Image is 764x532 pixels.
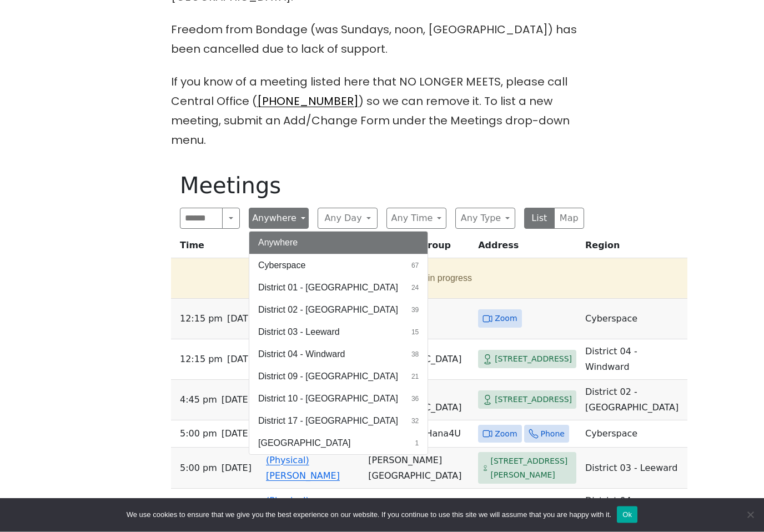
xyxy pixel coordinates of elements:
span: [DATE] [222,461,252,476]
button: List [524,208,555,229]
button: District 02 - [GEOGRAPHIC_DATA]39 results [249,299,428,322]
td: District 04 - Windward [581,489,687,530]
h1: Meetings [180,173,584,199]
span: 36 results [411,394,419,404]
th: Time [171,238,262,259]
td: Cyberspace [581,299,687,340]
span: [STREET_ADDRESS] [495,353,572,367]
span: District 17 - [GEOGRAPHIC_DATA] [258,415,398,428]
span: [DATE] [227,352,257,368]
span: Zoom [495,428,517,441]
span: 21 results [411,372,419,382]
span: We use cookies to ensure that we give you the best experience on our website. If you continue to ... [127,509,611,520]
p: Freedom from Bondage (was Sundays, noon, [GEOGRAPHIC_DATA]) has been cancelled due to lack of sup... [171,21,593,59]
button: Anywhere [249,232,428,254]
button: [GEOGRAPHIC_DATA]1 result [249,433,428,455]
button: District 17 - [GEOGRAPHIC_DATA]32 results [249,410,428,433]
button: District 09 - [GEOGRAPHIC_DATA]21 results [249,366,428,388]
button: Cyberspace67 results [249,255,428,277]
td: District 03 - Leeward [581,448,687,489]
button: Any Time [386,208,446,229]
span: [STREET_ADDRESS][PERSON_NAME] [490,455,572,482]
span: 12:15 PM [180,352,223,368]
button: District 01 - [GEOGRAPHIC_DATA]24 results [249,277,428,299]
th: Region [581,238,687,259]
span: District 04 - Windward [258,348,345,362]
p: If you know of a meeting listed here that NO LONGER MEETS, please call Central Office ( ) so we c... [171,73,593,150]
td: [GEOGRAPHIC_DATA] [364,489,474,530]
input: Search [180,208,223,229]
span: District 02 - [GEOGRAPHIC_DATA] [258,304,398,317]
button: District 03 - Leeward15 results [249,322,428,344]
span: District 01 - [GEOGRAPHIC_DATA] [258,282,398,295]
span: District 10 - [GEOGRAPHIC_DATA] [258,393,398,406]
span: 12:15 PM [180,312,223,327]
span: 38 results [411,350,419,360]
button: District 04 - Windward38 results [249,344,428,366]
span: [DATE] [222,393,252,408]
button: Any Type [455,208,515,229]
button: Ok [617,506,637,523]
span: 5:00 PM [180,461,217,476]
div: Anywhere [249,232,428,455]
span: Phone [541,428,565,441]
span: Cyberspace [258,259,305,273]
button: 2 meetings in progress [175,263,678,294]
span: 32 results [411,416,419,426]
span: District 03 - Leeward [258,326,340,339]
span: 39 results [411,305,419,315]
th: Address [474,238,581,259]
a: (Physical) [PERSON_NAME] [266,455,340,481]
span: 1 result [415,439,419,449]
button: District 10 - [GEOGRAPHIC_DATA]36 results [249,388,428,410]
td: [PERSON_NAME][GEOGRAPHIC_DATA] [364,448,474,489]
span: [GEOGRAPHIC_DATA] [258,437,351,450]
td: Cyberspace [581,421,687,449]
td: District 02 - [GEOGRAPHIC_DATA] [581,380,687,421]
span: [STREET_ADDRESS] [495,393,572,407]
button: Any Day [318,208,378,229]
span: [DATE] [227,312,257,327]
span: 15 results [411,328,419,338]
span: [DATE] [222,426,252,442]
span: 67 results [411,261,419,271]
span: 4:45 PM [180,393,217,408]
a: [PHONE_NUMBER] [257,94,359,109]
span: 24 results [411,283,419,293]
span: Zoom [495,312,517,326]
button: Search [222,208,240,229]
button: Anywhere [249,208,309,229]
span: District 09 - [GEOGRAPHIC_DATA] [258,370,398,384]
span: 5:00 PM [180,426,217,442]
button: Map [554,208,585,229]
a: (Physical) [PERSON_NAME] [266,496,340,522]
span: No [745,509,756,520]
td: District 04 - Windward [581,340,687,380]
